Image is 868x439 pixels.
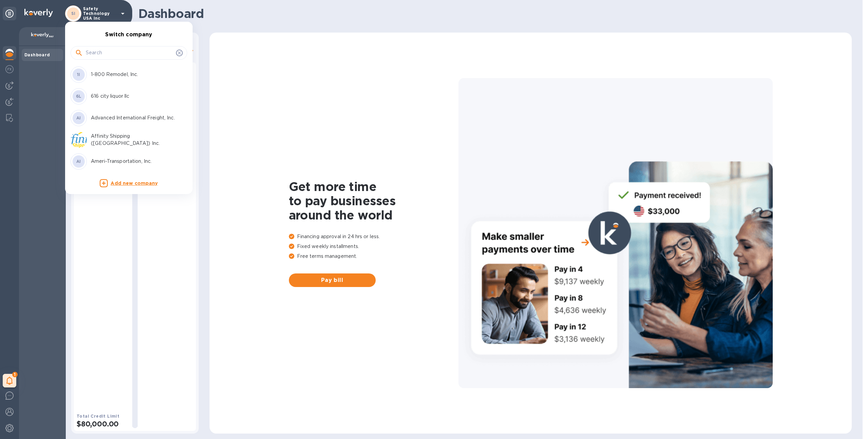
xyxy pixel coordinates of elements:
p: Add new company [111,180,158,187]
b: 6L [76,94,82,99]
b: AI [76,115,81,120]
p: Affinity Shipping ([GEOGRAPHIC_DATA]) Inc. [91,133,176,147]
p: 1-800 Remodel, Inc. [91,71,176,78]
p: 616 city liquor llc [91,93,176,100]
p: Advanced International Freight, Inc. [91,114,176,121]
input: Search [86,48,173,58]
b: AI [76,159,81,164]
b: 1I [77,72,80,77]
p: Ameri-Transportation, Inc. [91,158,176,165]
